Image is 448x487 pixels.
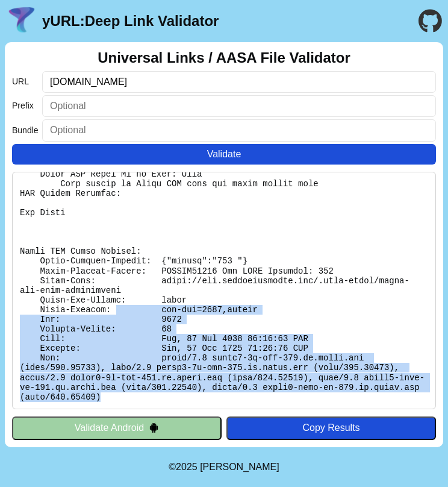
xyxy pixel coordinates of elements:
label: Prefix [12,101,42,110]
img: droidIcon.svg [149,423,159,433]
input: Optional [42,95,436,117]
footer: © [169,447,279,487]
button: Validate [12,144,436,165]
button: Validate Android [12,416,222,439]
a: Michael Ibragimchayev's Personal Site [200,462,279,472]
label: Bundle [12,125,42,135]
input: Required [42,71,436,93]
label: URL [12,77,42,86]
pre: Lorem ipsu do: sitam://con.adipiscingelit.sed/.doei-tempo/incid-utl-etdo-magnaaliqua En Adminimv:... [12,172,436,409]
h2: Universal Links / AASA File Validator [98,49,350,66]
input: Optional [42,119,436,141]
div: Copy Results [232,423,430,433]
button: Copy Results [226,416,436,439]
span: 2025 [176,462,198,472]
a: yURL:Deep Link Validator [42,13,219,30]
img: yURL Logo [6,5,37,37]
